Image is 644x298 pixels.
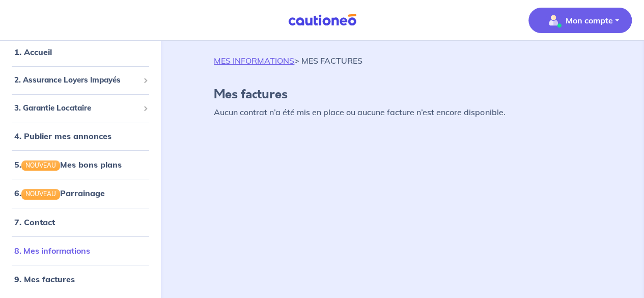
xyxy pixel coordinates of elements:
a: 1. Accueil [14,47,52,57]
a: 8. Mes informations [14,246,90,256]
button: illu_account_valid_menu.svgMon compte [528,8,632,33]
img: Cautioneo [284,14,360,26]
span: 2. Assurance Loyers Impayés [14,74,139,86]
p: > MES FACTURES [214,55,362,67]
div: 7. Contact [4,212,157,232]
div: 8. Mes informations [4,240,157,261]
a: 6.NOUVEAUParrainage [14,188,105,198]
div: 1. Accueil [4,42,157,62]
div: 4. Publier mes annonces [4,126,157,146]
img: illu_account_valid_menu.svg [545,12,562,29]
p: Aucun contrat n’a été mis en place ou aucune facture n’est encore disponible. [214,106,591,118]
p: Mon compte [566,14,613,26]
a: 7. Contact [14,217,55,227]
div: 5.NOUVEAUMes bons plans [4,154,157,175]
div: 2. Assurance Loyers Impayés [4,70,157,90]
span: 3. Garantie Locataire [14,102,139,114]
a: MES INFORMATIONS [214,56,294,66]
h4: Mes factures [214,87,591,102]
div: 3. Garantie Locataire [4,98,157,118]
div: 6.NOUVEAUParrainage [4,183,157,203]
a: 4. Publier mes annonces [14,131,111,141]
div: 9. Mes factures [4,269,157,289]
a: 9. Mes factures [14,274,75,284]
a: 5.NOUVEAUMes bons plans [14,159,122,170]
